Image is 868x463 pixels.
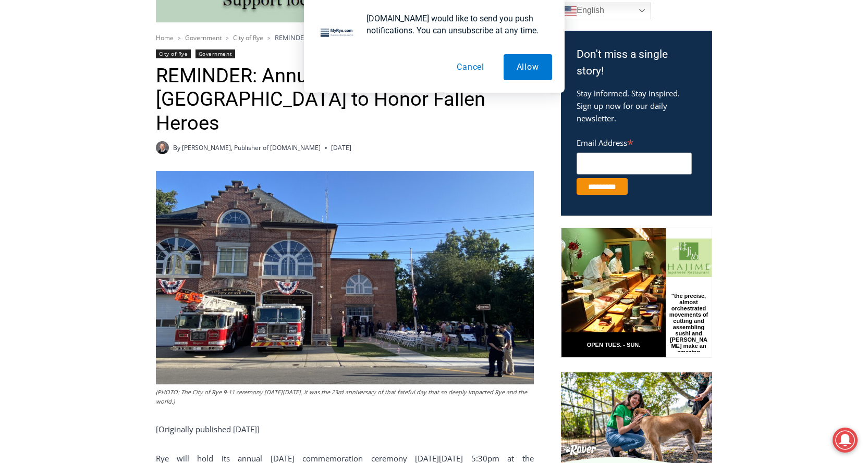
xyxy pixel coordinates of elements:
[156,387,534,406] figcaption: (PHOTO: The City of Rye 9-11 ceremony [DATE][DATE]. It was the 23rd anniversary of that fateful d...
[173,143,180,153] span: By
[156,171,534,384] img: (PHOTO: The City of Rye 9-11 ceremony on Wednesday, September 11, 2024. It was the 23rd anniversa...
[358,12,552,36] div: [DOMAIN_NAME] would like to send you push notifications. You can unsubscribe at any time.
[316,12,358,54] img: notification icon
[331,143,351,153] time: [DATE]
[182,143,321,152] a: [PERSON_NAME], Publisher of [DOMAIN_NAME]
[156,64,534,135] h1: REMINDER: Annual 9/11 Ceremony in [GEOGRAPHIC_DATA] to Honor Fallen Heroes
[273,104,483,127] span: Intern @ [DOMAIN_NAME]
[107,65,148,124] div: "the precise, almost orchestrated movements of cutting and assembling sushi and [PERSON_NAME] mak...
[577,87,696,124] p: Stay informed. Stay inspired. Sign up now for our daily newsletter.
[3,107,102,147] span: Open Tues. - Sun. [PHONE_NUMBER]
[1,105,105,130] a: Open Tues. - Sun. [PHONE_NUMBER]
[156,141,169,154] a: Author image
[444,54,497,80] button: Cancel
[263,1,493,101] div: "[PERSON_NAME] and I covered the [DATE] Parade, which was a really eye opening experience as I ha...
[504,54,552,80] button: Allow
[156,423,534,435] p: [Originally published [DATE]]
[577,132,692,151] label: Email Address
[251,101,505,130] a: Intern @ [DOMAIN_NAME]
